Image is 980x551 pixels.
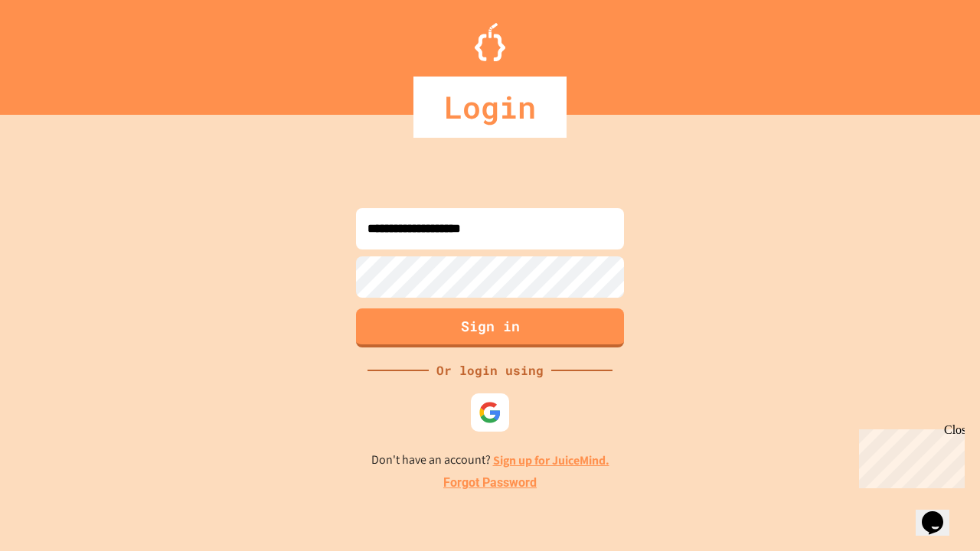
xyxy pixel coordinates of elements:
iframe: chat widget [916,490,965,536]
div: Or login using [429,361,551,380]
div: Chat with us now!Close [6,6,106,97]
button: Sign in [356,308,624,347]
a: Sign up for JuiceMind. [493,452,609,468]
img: Logo.svg [475,23,505,61]
div: Login [413,77,567,138]
a: Forgot Password [443,474,537,492]
img: google-icon.svg [479,401,501,424]
iframe: chat widget [853,423,965,488]
p: Don't have an account? [371,451,609,470]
